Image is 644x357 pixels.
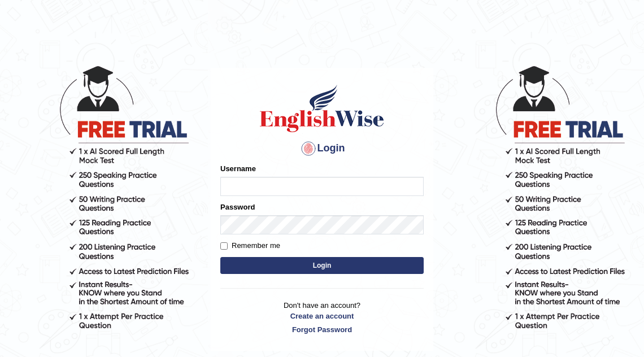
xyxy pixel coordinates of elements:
p: Don't have an account? [220,300,424,335]
a: Create an account [220,311,424,321]
label: Username [220,163,256,174]
input: Remember me [220,242,228,250]
h4: Login [220,140,424,158]
label: Remember me [220,240,280,251]
img: Logo of English Wise sign in for intelligent practice with AI [258,83,386,134]
button: Login [220,257,424,274]
a: Forgot Password [220,324,424,335]
label: Password [220,202,255,212]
